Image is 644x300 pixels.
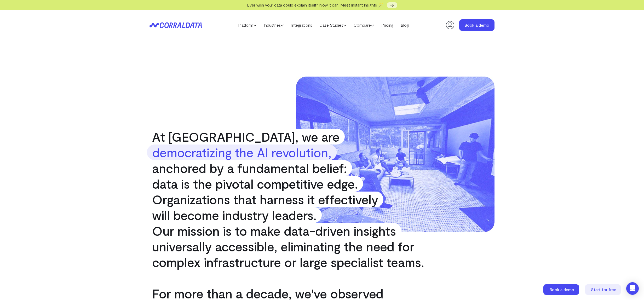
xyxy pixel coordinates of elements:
div: Open Intercom Messenger [626,282,639,295]
a: Case Studies [316,21,350,29]
span: anchored by a fundamental belief: [147,160,352,176]
span: Organizations that harness it effectively [147,192,383,207]
a: Book a demo [459,19,494,31]
a: Blog [397,21,412,29]
strong: democratizing the AI revolution, [147,145,337,160]
span: will become industry leaders. [147,207,322,223]
a: Industries [260,21,287,29]
span: data is the pivotal competitive edge. [147,176,363,192]
span: Book a demo [549,287,574,292]
a: Integrations [287,21,316,29]
span: Ever wish your data could explain itself? Now it can. Meet Instant Insights 🪄 [247,2,383,7]
span: complex infrastructure or large specialist teams. [147,254,429,270]
a: Book a demo [543,284,580,295]
a: Compare [350,21,378,29]
a: Pricing [378,21,397,29]
span: universally accessible, eliminating the need for [147,239,419,254]
span: Start for free [591,287,616,292]
a: Start for free [585,284,622,295]
a: Platform [234,21,260,29]
span: Our mission is to make data-driven insights [147,223,401,239]
span: At [GEOGRAPHIC_DATA], we are [147,129,345,145]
